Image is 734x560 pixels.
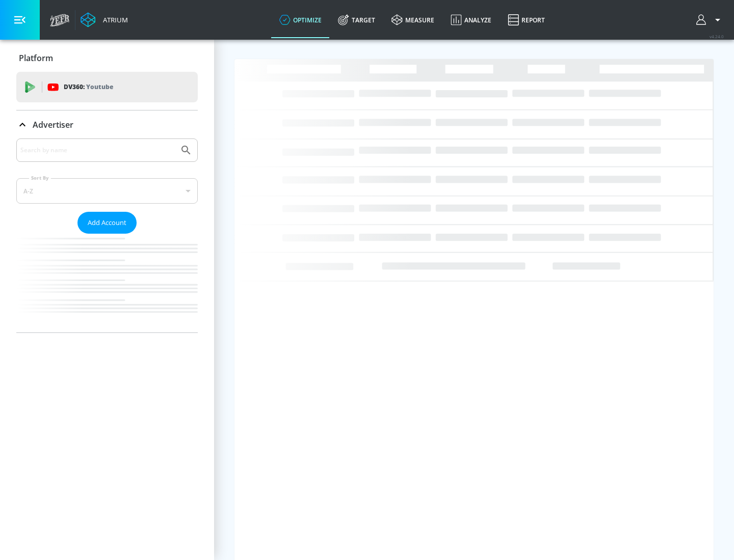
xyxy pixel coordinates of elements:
[271,2,330,38] a: optimize
[64,81,113,93] p: DV360:
[16,72,198,102] div: DV360: Youtube
[16,110,198,139] div: Advertiser
[81,12,128,27] a: Atrium
[500,2,553,38] a: Report
[710,34,724,39] span: v 4.24.0
[33,119,73,130] p: Advertiser
[77,212,137,234] button: Add Account
[19,52,53,64] p: Platform
[20,144,175,157] input: Search by name
[29,175,51,181] label: Sort By
[16,178,198,204] div: A-Z
[383,2,442,38] a: measure
[86,81,113,92] p: Youtube
[442,2,500,38] a: Analyze
[99,15,128,24] div: Atrium
[16,234,198,332] nav: list of Advertiser
[330,2,383,38] a: Target
[88,217,126,229] span: Add Account
[16,138,198,332] div: Advertiser
[16,44,198,72] div: Platform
